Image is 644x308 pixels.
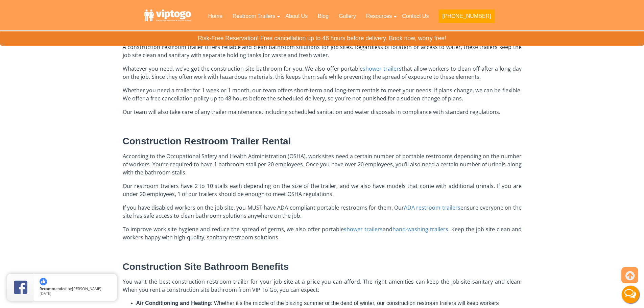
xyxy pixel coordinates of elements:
[136,300,211,306] b: Air Conditioning and Heating
[203,9,228,24] a: Home
[397,9,434,24] a: Contact Us
[123,136,291,146] span: Construction Restroom Trailer Rental
[40,287,112,291] span: by
[228,9,280,24] a: Restroom Trailers
[72,286,101,291] span: [PERSON_NAME]
[334,9,361,24] a: Gallery
[280,9,313,24] a: About Us
[344,226,383,233] a: shower trailers
[404,204,460,211] a: ADA restroom trailers
[40,286,67,291] span: Recommended
[123,226,344,233] span: To improve work site hygiene and reduce the spread of germs, we also offer portable
[363,65,402,72] a: shower trailers
[434,9,499,27] a: [PHONE_NUMBER]
[40,291,51,296] span: [DATE]
[40,278,47,285] img: thumbs up icon
[617,281,644,308] button: Live Chat
[123,226,522,241] span: . Keep the job site clean and workers happy with high-quality, sanitary restroom solutions.
[313,9,334,24] a: Blog
[392,226,448,233] a: hand-washing trailers
[123,261,289,272] span: Construction Site Bathroom Benefits
[123,204,404,211] span: If you have disabled workers on the job site, you MUST have ADA-compliant portable restrooms for ...
[439,9,494,23] button: [PHONE_NUMBER]
[361,9,397,24] a: Resources
[123,87,522,102] span: Whether you need a trailer for 1 week or 1 month, our team offers short-term and long-term rental...
[123,182,522,198] span: Our restroom trailers have 2 to 10 stalls each depending on the size of the trailer, and we also ...
[123,43,522,59] span: A construction restroom trailer offers reliable and clean bathroom solutions for job sites. Regar...
[123,152,522,176] span: According to the Occupational Safety and Health Administration (OSHA), work sites need a certain ...
[383,226,392,233] span: and
[14,281,27,294] img: Review Rating
[123,108,500,116] span: Our team will also take care of any trailer maintenance, including scheduled sanitation and water...
[123,278,522,293] span: You want the best construction restroom trailer for your job site at a price you can afford. The ...
[123,204,522,219] span: ensure everyone on the site has safe access to clean bathroom solutions anywhere on the job.
[123,65,522,80] span: that allow workers to clean off after a long day on the job. Since they often work with hazardous...
[123,65,363,72] span: Whatever you need, we’ve got the construction site bathroom for you. We also offer portable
